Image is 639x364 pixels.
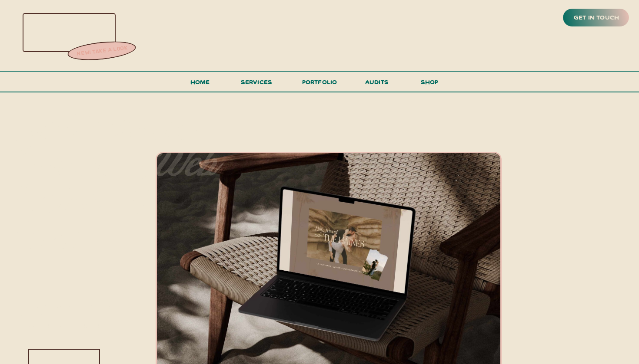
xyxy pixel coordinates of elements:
[299,76,340,92] a: portfolio
[238,76,275,92] a: services
[409,76,450,92] a: shop
[186,76,213,92] a: Home
[13,302,116,335] h3: It's time to send your brand to paradise for a big (or little) refresh
[12,111,220,233] p: All-inclusive branding, web design & copy
[241,78,273,86] span: services
[364,76,390,92] a: audits
[572,12,621,24] a: get in touch
[67,43,138,60] a: new! take a look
